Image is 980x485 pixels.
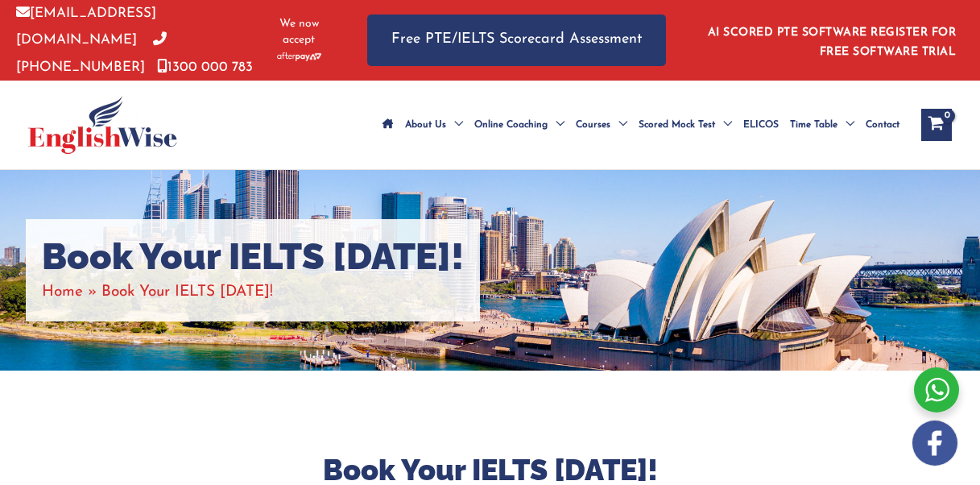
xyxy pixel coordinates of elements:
a: Home [42,284,83,300]
a: Contact [860,97,905,153]
a: Free PTE/IELTS Scorecard Assessment [367,15,666,65]
span: About Us [405,97,446,153]
h1: Book Your IELTS [DATE]! [42,235,464,279]
a: ELICOS [738,97,784,153]
nav: Breadcrumbs [42,279,464,305]
span: ELICOS [743,97,779,153]
span: Menu Toggle [837,97,854,153]
span: Menu Toggle [610,97,627,153]
span: Courses [576,97,610,153]
span: Contact [866,97,899,153]
img: Afterpay-Logo [277,52,321,61]
a: Time TableMenu Toggle [784,97,860,153]
img: white-facebook.png [912,421,957,466]
nav: Site Navigation: Main Menu [377,97,905,153]
span: Menu Toggle [446,97,463,153]
a: AI SCORED PTE SOFTWARE REGISTER FOR FREE SOFTWARE TRIAL [708,27,957,58]
a: [PHONE_NUMBER] [16,33,167,73]
span: Menu Toggle [548,97,564,153]
a: View Shopping Cart, empty [921,109,952,141]
span: Online Coaching [474,97,548,153]
aside: Header Widget 1 [698,14,964,66]
a: 1300 000 783 [157,60,253,74]
span: Menu Toggle [715,97,732,153]
span: Book Your IELTS [DATE]! [101,284,273,300]
span: Time Table [790,97,837,153]
span: We now accept [271,16,327,48]
a: Online CoachingMenu Toggle [469,97,570,153]
span: Scored Mock Test [639,97,715,153]
a: CoursesMenu Toggle [570,97,633,153]
a: [EMAIL_ADDRESS][DOMAIN_NAME] [16,6,156,47]
img: cropped-ew-logo [28,96,177,154]
a: Scored Mock TestMenu Toggle [633,97,738,153]
a: About UsMenu Toggle [399,97,469,153]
